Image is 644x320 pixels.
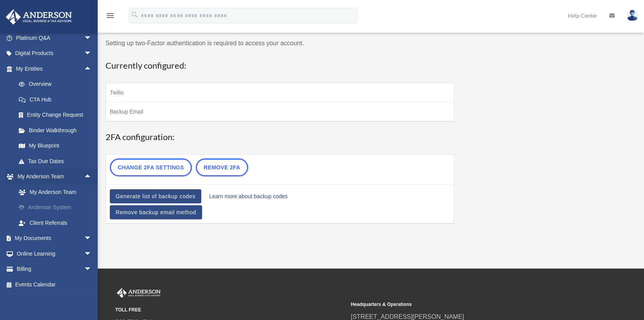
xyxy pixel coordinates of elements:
[84,261,100,277] span: arrow_drop_down
[5,46,104,61] a: Digital Productsarrow_drop_down
[5,169,104,185] a: My Anderson Teamarrow_drop_up
[11,123,104,138] a: Binder Walkthrough
[106,11,115,20] i: menu
[106,102,454,122] td: Backup Email
[106,131,454,143] h3: 2FA configuration:
[84,231,100,247] span: arrow_drop_down
[115,288,162,298] img: Anderson Advisors Platinum Portal
[5,30,104,46] a: Platinum Q&Aarrow_drop_down
[5,61,104,76] a: My Entitiesarrow_drop_up
[84,46,100,62] span: arrow_drop_down
[106,14,115,20] a: menu
[84,61,100,77] span: arrow_drop_up
[5,231,104,246] a: My Documentsarrow_drop_down
[11,76,104,92] a: Overview
[115,306,345,314] small: TOLL FREE
[5,246,104,261] a: Online Learningarrow_drop_down
[131,11,139,19] i: search
[5,261,104,277] a: Billingarrow_drop_down
[84,246,100,262] span: arrow_drop_down
[351,313,464,320] a: [STREET_ADDRESS][PERSON_NAME]
[84,30,100,46] span: arrow_drop_down
[11,200,104,215] a: Anderson System
[4,9,74,25] img: Anderson Advisors Platinum Portal
[84,169,100,185] span: arrow_drop_up
[106,83,454,102] td: Twilio
[626,10,638,21] img: User Pic
[106,38,454,49] p: Setting up two-Factor authentication is required to access your account.
[209,191,288,202] a: Learn more about backup codes
[106,60,454,72] h3: Currently configured:
[11,215,104,231] a: Client Referrals
[5,277,104,292] a: Events Calendar
[11,184,104,200] a: My Anderson Team
[110,189,201,203] a: Generate list of backup codes
[11,107,104,123] a: Entity Change Request
[110,205,202,219] a: Remove backup email method
[11,92,104,107] a: CTA Hub
[196,158,248,176] a: Remove 2FA
[110,158,192,176] a: Change 2FA settings
[11,138,104,154] a: My Blueprint
[351,300,581,309] small: Headquarters & Operations
[11,153,104,169] a: Tax Due Dates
